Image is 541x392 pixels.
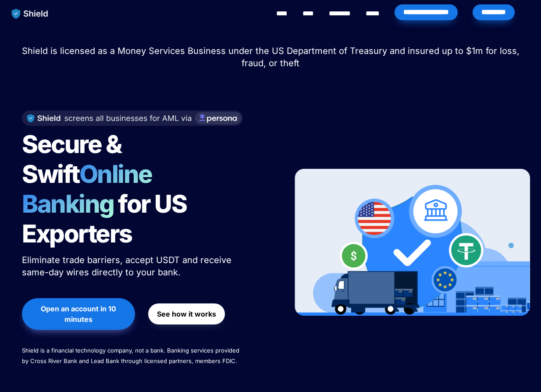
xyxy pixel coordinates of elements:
[22,294,135,334] a: Open an account in 10 minutes
[22,347,241,364] span: Shield is a financial technology company, not a bank. Banking services provided by Cross River Ba...
[22,189,191,249] span: for US Exporters
[7,4,53,23] img: website logo
[148,299,225,329] a: See how it works
[22,46,522,68] span: Shield is licensed as a Money Services Business under the US Department of Treasury and insured u...
[22,129,125,189] span: Secure & Swift
[22,159,161,219] span: Online Banking
[148,303,225,324] button: See how it works
[157,310,216,318] strong: See how it works
[22,298,135,330] button: Open an account in 10 minutes
[41,304,118,324] strong: Open an account in 10 minutes
[22,255,234,278] span: Eliminate trade barriers, accept USDT and receive same-day wires directly to your bank.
